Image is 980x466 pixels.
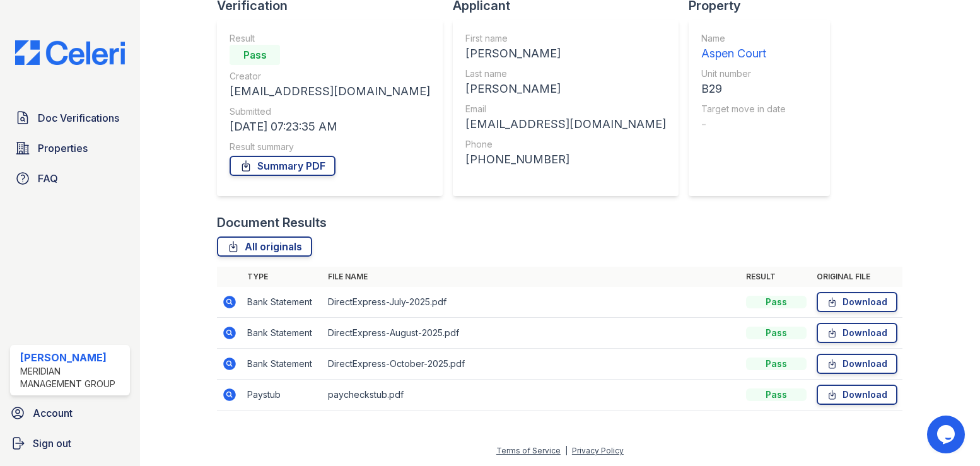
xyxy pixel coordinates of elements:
[741,267,812,287] th: Result
[746,358,807,370] div: Pass
[10,136,130,161] a: Properties
[242,267,323,287] th: Type
[217,236,312,257] a: All originals
[10,105,130,131] a: Doc Verifications
[572,446,624,455] a: Privacy Policy
[817,323,897,343] a: Download
[927,416,967,453] iframe: chat widget
[746,296,807,308] div: Pass
[230,70,430,83] div: Creator
[33,436,71,451] span: Sign out
[701,32,786,62] a: Name Aspen Court
[465,151,666,168] div: [PHONE_NUMBER]
[242,349,323,380] td: Bank Statement
[465,103,666,115] div: Email
[230,83,430,100] div: [EMAIL_ADDRESS][DOMAIN_NAME]
[10,166,130,191] a: FAQ
[465,45,666,62] div: [PERSON_NAME]
[465,32,666,45] div: First name
[242,380,323,411] td: Paystub
[812,267,902,287] th: Original file
[465,138,666,151] div: Phone
[817,385,897,405] a: Download
[230,156,335,176] a: Summary PDF
[38,141,88,156] span: Properties
[5,40,135,65] img: CE_Logo_Blue-a8612792a0a2168367f1c8372b55b34899dd931a85d93a1a3d3e32e68fde9ad4.png
[242,318,323,349] td: Bank Statement
[217,214,327,231] div: Document Results
[230,141,430,153] div: Result summary
[817,354,897,374] a: Download
[20,350,125,365] div: [PERSON_NAME]
[746,327,807,339] div: Pass
[465,115,666,133] div: [EMAIL_ADDRESS][DOMAIN_NAME]
[746,388,807,401] div: Pass
[323,318,741,349] td: DirectExpress-August-2025.pdf
[323,380,741,411] td: paycheckstub.pdf
[701,67,786,80] div: Unit number
[20,365,125,390] div: Meridian Management Group
[242,287,323,318] td: Bank Statement
[701,103,786,115] div: Target move in date
[5,400,135,426] a: Account
[323,287,741,318] td: DirectExpress-July-2025.pdf
[38,171,58,186] span: FAQ
[465,67,666,80] div: Last name
[701,115,786,133] div: -
[230,32,430,45] div: Result
[565,446,568,455] div: |
[701,45,786,62] div: Aspen Court
[701,32,786,45] div: Name
[817,292,897,312] a: Download
[230,105,430,118] div: Submitted
[701,80,786,98] div: B29
[323,267,741,287] th: File name
[33,405,73,421] span: Account
[38,110,119,125] span: Doc Verifications
[496,446,561,455] a: Terms of Service
[5,431,135,456] a: Sign out
[323,349,741,380] td: DirectExpress-October-2025.pdf
[230,118,430,136] div: [DATE] 07:23:35 AM
[230,45,280,65] div: Pass
[465,80,666,98] div: [PERSON_NAME]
